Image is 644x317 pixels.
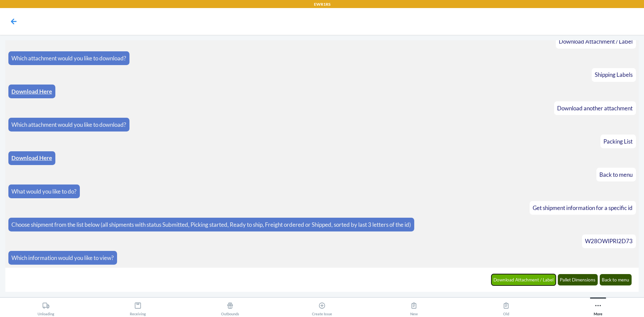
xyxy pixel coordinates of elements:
[552,298,644,316] button: More
[585,237,633,245] span: W28OWIPRI2D73
[11,154,52,161] a: Download Here
[11,88,52,95] a: Download Here
[595,71,633,78] span: Shipping Labels
[11,187,76,196] p: What would you like to do?
[491,274,556,285] button: Download Attachment / Label
[559,38,633,45] span: Download Attachment / Label
[603,138,633,145] span: Packing List
[11,54,126,63] p: Which attachment would you like to download?
[11,254,114,262] p: Which information would you like to view?
[557,105,633,112] span: Download another attachment
[92,298,184,316] button: Receiving
[130,299,146,316] div: Receiving
[276,298,368,316] button: Create Issue
[410,299,418,316] div: New
[314,1,330,7] p: EWR1RS
[221,299,239,316] div: Outbounds
[599,171,633,178] span: Back to menu
[533,204,633,211] span: Get shipment information for a specific id
[558,274,598,285] button: Pallet Dimensions
[184,298,276,316] button: Outbounds
[11,220,411,229] p: Choose shipment from the list below (all shipments with status Submitted, Picking started, Ready ...
[38,299,54,316] div: Unloading
[11,120,126,129] p: Which attachment would you like to download?
[460,298,552,316] button: Old
[312,299,332,316] div: Create Issue
[502,299,510,316] div: Old
[594,299,602,316] div: More
[368,298,460,316] button: New
[600,274,632,285] button: Back to menu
